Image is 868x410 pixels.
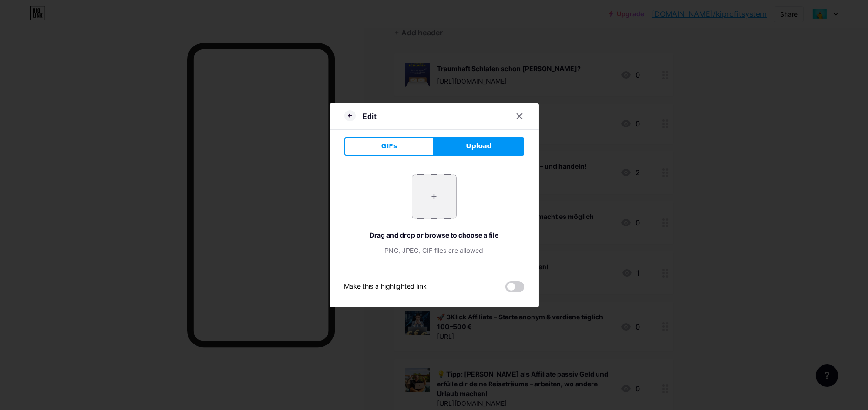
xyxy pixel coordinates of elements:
[363,111,377,122] div: Edit
[381,141,397,151] span: GIFs
[344,230,524,240] div: Drag and drop or browse to choose a file
[344,137,434,156] button: GIFs
[434,137,524,156] button: Upload
[344,245,524,255] div: PNG, JPEG, GIF files are allowed
[344,281,427,292] div: Make this a highlighted link
[466,141,491,151] span: Upload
